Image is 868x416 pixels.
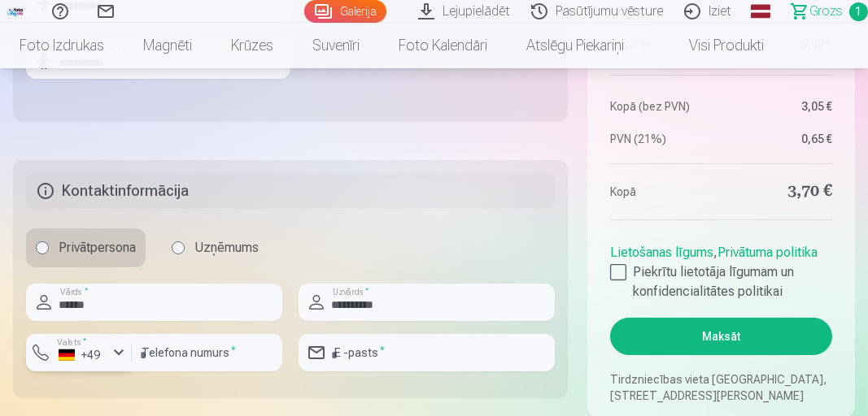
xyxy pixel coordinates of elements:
[610,245,713,260] a: Lietošanas līgums
[172,241,185,254] input: Uzņēmums
[59,347,107,363] div: +49
[26,334,132,371] button: Valsts*+49
[610,318,832,355] button: Maksāt
[124,23,212,68] a: Magnēti
[610,262,832,301] label: Piekrītu lietotāja līgumam un konfidencialitātes politikai
[162,228,268,267] label: Uzņēmums
[507,23,643,68] a: Atslēgu piekariņi
[809,2,843,21] span: Grozs
[212,23,293,68] a: Krūzes
[610,98,713,115] dt: Kopā (bez PVN)
[718,245,818,260] a: Privātuma politika
[36,241,49,254] input: Privātpersona
[26,228,146,267] label: Privātpersona
[610,131,713,147] dt: PVN (21%)
[379,23,507,68] a: Foto kalendāri
[293,23,379,68] a: Suvenīri
[26,173,555,209] h5: Kontaktinformācija
[730,98,833,115] dd: 3,05 €
[610,371,832,404] p: Tirdzniecības vieta [GEOGRAPHIC_DATA], [STREET_ADDRESS][PERSON_NAME]
[849,2,868,21] span: 1
[610,236,832,301] div: ,
[52,336,92,349] label: Valsts
[610,180,713,203] dt: Kopā
[643,23,783,68] a: Visi produkti
[730,131,833,147] dd: 0,65 €
[730,180,833,203] dd: 3,70 €
[7,6,24,16] img: /fa3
